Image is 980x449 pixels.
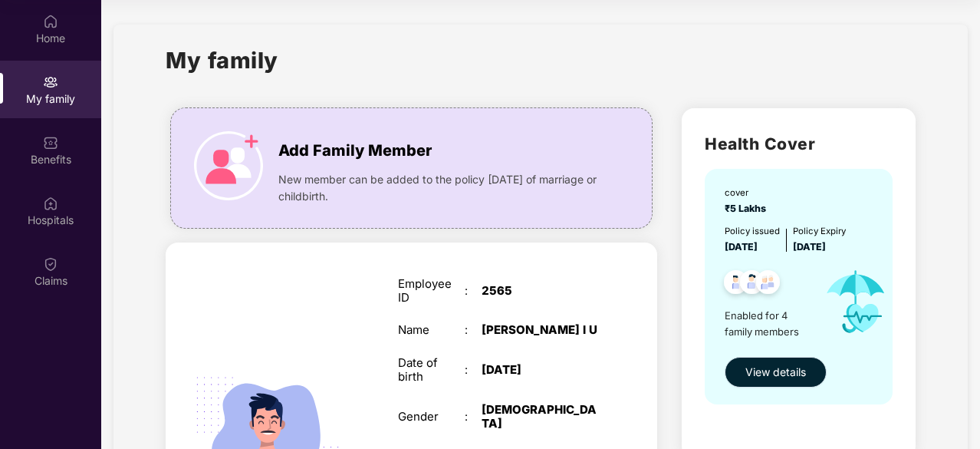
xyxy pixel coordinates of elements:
span: ₹5 Lakhs [725,203,771,214]
img: svg+xml;base64,PHN2ZyB4bWxucz0iaHR0cDovL3d3dy53My5vcmcvMjAwMC9zdmciIHdpZHRoPSI0OC45NDMiIGhlaWdodD... [733,266,771,303]
span: View details [745,364,806,381]
div: : [465,363,482,377]
img: svg+xml;base64,PHN2ZyB3aWR0aD0iMjAiIGhlaWdodD0iMjAiIHZpZXdCb3g9IjAgMCAyMCAyMCIgZmlsbD0ibm9uZSIgeG... [43,74,58,90]
h1: My family [166,43,278,78]
img: svg+xml;base64,PHN2ZyBpZD0iQmVuZWZpdHMiIHhtbG5zPSJodHRwOi8vd3d3LnczLm9yZy8yMDAwL3N2ZyIgd2lkdGg9Ij... [43,135,58,150]
div: Employee ID [398,277,465,305]
div: [DEMOGRAPHIC_DATA] [482,403,598,431]
div: : [465,284,482,298]
div: : [465,323,482,337]
div: [DATE] [482,363,598,377]
div: Date of birth [398,356,465,384]
div: 2565 [482,284,598,298]
img: svg+xml;base64,PHN2ZyBpZD0iSG9zcGl0YWxzIiB4bWxucz0iaHR0cDovL3d3dy53My5vcmcvMjAwMC9zdmciIHdpZHRoPS... [43,196,58,211]
span: Add Family Member [278,139,432,163]
img: svg+xml;base64,PHN2ZyB4bWxucz0iaHR0cDovL3d3dy53My5vcmcvMjAwMC9zdmciIHdpZHRoPSI0OC45NDMiIGhlaWdodD... [749,266,787,303]
div: Name [398,323,465,337]
div: cover [725,186,771,200]
span: [DATE] [725,241,758,253]
div: : [465,410,482,424]
span: [DATE] [793,241,826,253]
img: svg+xml;base64,PHN2ZyBpZD0iSG9tZSIgeG1sbnM9Imh0dHA6Ly93d3cudzMub3JnLzIwMDAvc3ZnIiB3aWR0aD0iMjAiIG... [43,14,58,29]
button: View details [725,357,827,388]
span: Enabled for 4 family members [725,308,813,339]
img: icon [194,131,263,200]
span: New member can be added to the policy [DATE] of marriage or childbirth. [278,171,604,205]
div: Policy issued [725,224,780,238]
div: Gender [398,410,465,424]
img: icon [813,255,899,349]
div: [PERSON_NAME] I U [482,323,598,337]
img: svg+xml;base64,PHN2ZyB4bWxucz0iaHR0cDovL3d3dy53My5vcmcvMjAwMC9zdmciIHdpZHRoPSI0OC45NDMiIGhlaWdodD... [717,266,755,303]
img: svg+xml;base64,PHN2ZyBpZD0iQ2xhaW0iIHhtbG5zPSJodHRwOi8vd3d3LnczLm9yZy8yMDAwL3N2ZyIgd2lkdGg9IjIwIi... [43,256,58,272]
h2: Health Cover [705,131,892,157]
div: Policy Expiry [793,224,846,238]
